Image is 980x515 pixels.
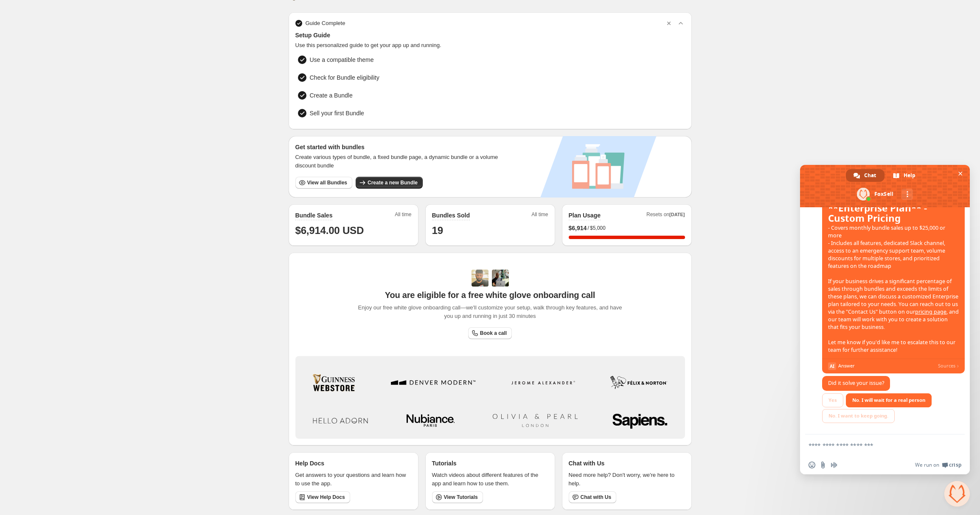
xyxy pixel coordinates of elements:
[310,73,379,82] span: Check for Bundle eligibility
[828,203,959,223] span: **Enterprise Plan** - Custom Pricing
[444,494,478,501] span: View Tutorials
[838,362,935,370] span: Answer
[820,462,826,468] span: Send a file
[306,19,345,28] span: Guide Complete
[432,459,457,468] p: Tutorials
[385,290,595,300] span: You are eligible for a free white glove onboarding call
[310,91,353,100] span: Create a Bundle
[581,494,612,501] span: Chat with Us
[432,471,548,488] p: Watch videos about different features of the app and learn how to use them.
[915,462,961,468] a: We run onCrisp
[310,56,374,64] span: Use a compatible theme
[395,211,411,220] span: All time
[944,481,970,507] div: Close chat
[809,462,815,468] span: Insert an emoji
[480,330,507,337] span: Book a call
[432,211,470,220] h2: Bundles Sold
[828,362,836,370] span: AI
[468,327,512,339] a: Book a call
[569,459,605,468] p: Chat with Us
[432,224,548,237] h1: 19
[949,462,961,468] span: Crisp
[569,491,617,503] button: Chat with Us
[295,41,685,50] span: Use this personalized guide to get your app up and running.
[901,189,913,200] div: More channels
[846,169,885,182] div: Chat
[472,270,489,287] img: Adi
[295,177,352,189] button: View all Bundles
[310,109,364,117] span: Sell your first Bundle
[368,179,418,186] span: Create a new Bundle
[295,143,506,151] h3: Get started with bundles
[915,462,939,468] span: We run on
[809,442,943,449] textarea: Compose your message...
[295,153,506,170] span: Create various types of bundle, a fixed bundle page, a dynamic bundle or a volume discount bundle
[904,169,915,182] span: Help
[432,491,483,503] a: View Tutorials
[307,179,347,186] span: View all Bundles
[569,224,587,232] span: $ 6,914
[885,169,924,182] div: Help
[356,177,423,189] button: Create a new Bundle
[295,224,412,237] h1: $6,914.00 USD
[295,471,412,488] p: Get answers to your questions and learn how to use the app.
[295,459,324,468] p: Help Docs
[569,471,685,488] p: Need more help? Don't worry, we're here to help.
[915,308,946,315] a: pricing page
[295,31,685,39] span: Setup Guide
[831,462,837,468] span: Audio message
[295,491,350,503] a: View Help Docs
[307,494,345,501] span: View Help Docs
[864,169,876,182] span: Chat
[492,270,509,287] img: Prakhar
[646,211,685,220] span: Resets on
[956,169,965,178] span: Close chat
[938,362,959,370] span: Sources
[295,211,333,220] h2: Bundle Sales
[828,379,884,387] span: Did it solve your issue?
[569,224,685,232] div: /
[354,303,626,320] span: Enjoy our free white glove onboarding call—we'll customize your setup, walk through key features,...
[531,211,548,220] span: All time
[669,212,685,217] span: [DATE]
[590,225,606,231] span: $5,000
[569,211,601,220] h2: Plan Usage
